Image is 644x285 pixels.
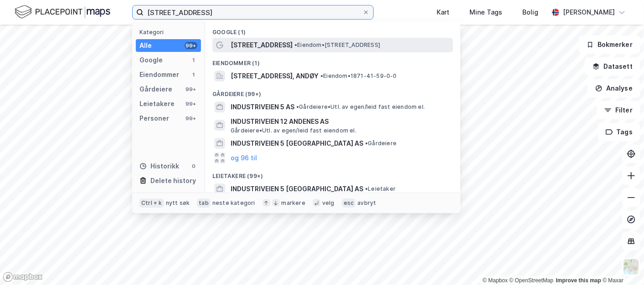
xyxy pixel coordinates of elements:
[231,116,449,127] span: INDUSTRIVEIEN 12 ANDENES AS
[139,113,169,124] div: Personer
[365,140,368,147] span: •
[483,277,508,284] a: Mapbox
[597,101,640,119] button: Filter
[320,72,323,79] span: •
[139,29,201,36] div: Kategori
[231,138,363,149] span: INDUSTRIVEIEN 5 [GEOGRAPHIC_DATA] AS
[3,272,43,282] a: Mapbox homepage
[579,36,640,54] button: Bokmerker
[212,199,255,207] div: neste kategori
[139,55,163,66] div: Google
[166,199,190,207] div: nytt søk
[139,69,179,80] div: Eiendommer
[522,7,538,18] div: Bolig
[598,241,644,285] iframe: Chat Widget
[231,102,294,112] span: INDUSTRIVEIEN 5 AS
[139,98,175,109] div: Leietakere
[556,277,601,284] a: Improve this map
[144,5,362,19] input: Søk på adresse, matrikkel, gårdeiere, leietakere eller personer
[510,277,554,284] a: OpenStreetMap
[294,41,380,49] span: Eiendom • [STREET_ADDRESS]
[190,56,197,64] div: 1
[139,161,179,172] div: Historikk
[365,185,368,192] span: •
[231,153,257,163] button: og 96 til
[585,57,640,76] button: Datasett
[139,84,172,95] div: Gårdeiere
[205,21,460,38] div: Google (1)
[437,7,449,18] div: Kart
[205,83,460,100] div: Gårdeiere (99+)
[185,115,197,122] div: 99+
[563,7,615,18] div: [PERSON_NAME]
[365,140,397,147] span: Gårdeiere
[342,198,356,208] div: esc
[294,41,297,48] span: •
[185,86,197,93] div: 99+
[296,103,299,110] span: •
[357,199,376,207] div: avbryt
[231,71,319,81] span: [STREET_ADDRESS], ANDØY
[320,72,397,80] span: Eiendom • 1871-41-59-0-0
[296,103,425,111] span: Gårdeiere • Utl. av egen/leid fast eiendom el.
[150,175,196,186] div: Delete history
[231,127,356,134] span: Gårdeiere • Utl. av egen/leid fast eiendom el.
[197,198,211,208] div: tab
[282,199,305,207] div: markere
[231,183,363,194] span: INDUSTRIVEIEN 5 [GEOGRAPHIC_DATA] AS
[365,185,396,193] span: Leietaker
[185,42,197,49] div: 99+
[15,4,110,20] img: logo.f888ab2527a4732fd821a326f86c7f29.svg
[231,40,293,51] span: [STREET_ADDRESS]
[190,163,197,170] div: 0
[598,123,640,141] button: Tags
[205,165,460,182] div: Leietakere (99+)
[322,199,335,207] div: velg
[587,79,640,97] button: Analyse
[139,198,164,208] div: Ctrl + k
[139,40,152,51] div: Alle
[185,100,197,107] div: 99+
[598,241,644,285] div: Kontrollprogram for chat
[469,7,502,18] div: Mine Tags
[190,71,197,78] div: 1
[205,52,460,69] div: Eiendommer (1)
